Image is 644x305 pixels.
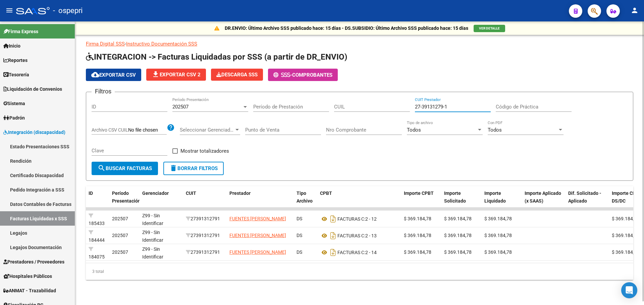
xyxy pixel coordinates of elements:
[98,164,106,172] mat-icon: search
[227,186,294,216] datatable-header-cell: Prestador
[112,233,128,238] span: 202507
[3,258,64,265] span: Prestadores / Proveedores
[186,215,224,223] div: 27391312791
[297,190,313,204] span: Tipo Archivo
[98,165,152,171] span: Buscar Facturas
[167,124,175,132] mat-icon: help
[294,186,317,216] datatable-header-cell: Tipo Archivo
[86,52,347,62] span: INTEGRACION -> Facturas Liquidadas por SSS (a partir de DR_ENVIO)
[152,70,160,78] mat-icon: file_download
[211,69,263,81] button: Descarga SSS
[86,263,633,280] div: 3 total
[216,72,258,78] span: Descarga SSS
[320,190,332,196] span: CPBT
[229,249,286,255] span: FUENTES [PERSON_NAME]
[186,190,196,196] span: CUIT
[317,186,401,216] datatable-header-cell: CPBT
[142,230,163,243] span: Z99 - Sin Identificar
[5,6,13,14] mat-icon: menu
[337,233,365,238] span: FACTURAS C:
[337,216,365,222] span: FACTURAS C:
[152,72,201,78] span: Exportar CSV 2
[112,249,128,255] span: 202507
[3,57,28,64] span: Reportes
[89,190,93,196] span: ID
[89,229,107,243] div: 184444
[444,249,472,255] span: $ 369.184,78
[522,186,566,216] datatable-header-cell: Importe Aplicado (x SAAS)
[612,249,639,255] span: $ 369.184,78
[112,216,128,221] span: 202507
[53,3,83,18] span: - ospepri
[128,127,167,133] input: Archivo CSV CUIL
[320,214,398,224] div: 2 - 12
[86,186,109,216] datatable-header-cell: ID
[163,162,224,175] button: Borrar Filtros
[169,165,218,171] span: Borrar Filtros
[3,28,38,35] span: Firma Express
[320,230,398,241] div: 2 - 13
[404,190,434,196] span: Importe CPBT
[229,233,286,238] span: FUENTES [PERSON_NAME]
[112,190,141,204] span: Período Presentación
[404,249,431,255] span: $ 369.184,78
[621,282,637,298] div: Open Intercom Messenger
[297,249,302,255] span: DS
[525,190,561,204] span: Importe Aplicado (x SAAS)
[225,24,468,32] p: DR.ENVIO: Último Archivo SSS publicado hace: 15 días - DS.SUBSIDIO: Último Archivo SSS publicado ...
[612,190,642,204] span: Importe CPBT DS/DC
[142,190,169,196] span: Gerenciador
[444,233,472,238] span: $ 369.184,78
[444,216,472,221] span: $ 369.184,78
[186,232,224,239] div: 27391312791
[3,114,25,122] span: Padrón
[292,72,332,78] span: Comprobantes
[337,250,365,255] span: FACTURAS C:
[92,127,128,133] span: Archivo CSV CUIL
[183,186,227,216] datatable-header-cell: CUIT
[482,186,522,216] datatable-header-cell: Importe Liquidado
[172,104,189,110] span: 202507
[401,186,441,216] datatable-header-cell: Importe CPBT
[273,72,292,78] span: -
[3,273,52,280] span: Hospitales Públicos
[297,233,302,238] span: DS
[479,26,500,30] span: VER DETALLE
[180,127,234,133] span: Seleccionar Gerenciador
[566,186,609,216] datatable-header-cell: Dif. Solicitado - Aplicado
[89,245,107,259] div: 184075
[329,230,337,241] i: Descargar documento
[146,69,206,81] button: Exportar CSV 2
[484,249,512,255] span: $ 369.184,78
[631,6,639,14] mat-icon: person
[86,69,141,81] button: Exportar CSV
[3,129,65,136] span: Integración (discapacidad)
[612,233,639,238] span: $ 369.184,78
[169,164,177,172] mat-icon: delete
[109,186,140,216] datatable-header-cell: Período Presentación
[142,213,163,226] span: Z99 - Sin Identificar
[229,216,286,221] span: FUENTES [PERSON_NAME]
[142,246,163,259] span: Z99 - Sin Identificar
[92,87,115,96] h3: Filtros
[441,186,482,216] datatable-header-cell: Importe Solicitado
[484,190,506,204] span: Importe Liquidado
[211,69,263,81] app-download-masive: Descarga masiva de comprobantes (adjuntos)
[91,72,136,78] span: Exportar CSV
[484,216,512,221] span: $ 369.184,78
[404,216,431,221] span: $ 369.184,78
[444,190,466,204] span: Importe Solicitado
[186,248,224,256] div: 27391312791
[89,212,107,226] div: 185433
[3,100,25,107] span: Sistema
[612,216,639,221] span: $ 369.184,78
[474,25,505,32] button: VER DETALLE
[407,127,421,133] span: Todos
[568,190,601,204] span: Dif. Solicitado - Aplicado
[297,216,302,221] span: DS
[86,41,125,47] a: Firma Digital SSS
[329,214,337,224] i: Descargar documento
[92,162,158,175] button: Buscar Facturas
[320,247,398,258] div: 2 - 14
[268,69,338,81] button: -Comprobantes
